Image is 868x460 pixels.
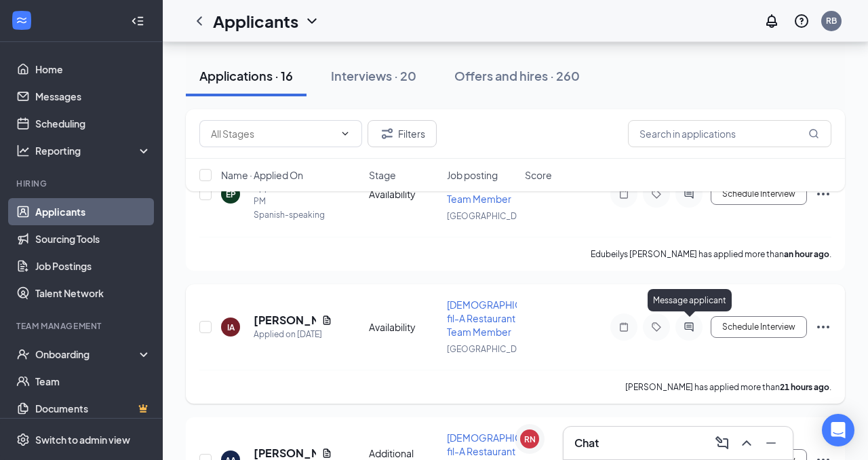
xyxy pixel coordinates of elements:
[714,435,730,451] svg: ComposeMessage
[35,252,151,280] a: Job Postings
[35,347,140,361] div: Onboarding
[780,382,829,392] b: 21 hours ago
[16,178,149,189] div: Hiring
[808,128,819,139] svg: MagnifyingGlass
[738,435,755,451] svg: ChevronUp
[35,144,152,157] div: Reporting
[35,433,130,446] div: Switch to admin view
[711,432,733,454] button: ComposeMessage
[35,198,151,225] a: Applicants
[321,448,332,459] svg: Document
[826,15,837,26] div: RB
[524,434,536,445] div: RN
[447,344,533,354] span: [GEOGRAPHIC_DATA]
[793,13,810,29] svg: QuestionInfo
[625,381,831,393] p: [PERSON_NAME] has applied more than .
[304,13,320,29] svg: ChevronDown
[822,414,854,446] div: Open Intercom Messenger
[815,319,831,335] svg: Ellipses
[616,322,632,332] svg: Note
[16,144,30,157] svg: Analysis
[35,225,151,252] a: Sourcing Tools
[340,128,351,139] svg: ChevronDown
[369,168,396,182] span: Stage
[35,56,151,83] a: Home
[35,368,151,395] a: Team
[591,248,831,260] p: Edubeilys [PERSON_NAME] has applied more than .
[131,14,144,28] svg: Collapse
[525,168,552,182] span: Score
[628,120,831,147] input: Search in applications
[16,347,30,361] svg: UserCheck
[760,432,782,454] button: Minimize
[35,280,151,307] a: Talent Network
[16,433,30,446] svg: Settings
[764,13,780,29] svg: Notifications
[681,322,697,332] svg: ActiveChat
[254,328,332,341] div: Applied on [DATE]
[191,13,208,29] svg: ChevronLeft
[16,320,149,332] div: Team Management
[254,313,316,328] h5: [PERSON_NAME]
[763,435,779,451] svg: Minimize
[211,126,334,141] input: All Stages
[648,322,665,332] svg: Tag
[379,126,395,142] svg: Filter
[35,395,151,422] a: DocumentsCrown
[736,432,757,454] button: ChevronUp
[227,322,235,333] div: IA
[35,83,151,110] a: Messages
[454,67,580,84] div: Offers and hires · 260
[368,120,437,147] button: Filter Filters
[199,67,293,84] div: Applications · 16
[784,249,829,259] b: an hour ago
[321,315,332,326] svg: Document
[369,320,439,334] div: Availability
[447,211,533,221] span: [GEOGRAPHIC_DATA]
[331,67,416,84] div: Interviews · 20
[447,299,557,338] span: [DEMOGRAPHIC_DATA]-fil-A Restaurant Team Member
[15,14,28,27] svg: WorkstreamLogo
[254,208,332,222] div: Spanish-speaking
[648,289,732,311] div: Message applicant
[711,316,807,338] button: Schedule Interview
[221,168,303,182] span: Name · Applied On
[35,110,151,137] a: Scheduling
[447,168,498,182] span: Job posting
[213,9,298,33] h1: Applicants
[574,436,599,451] h3: Chat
